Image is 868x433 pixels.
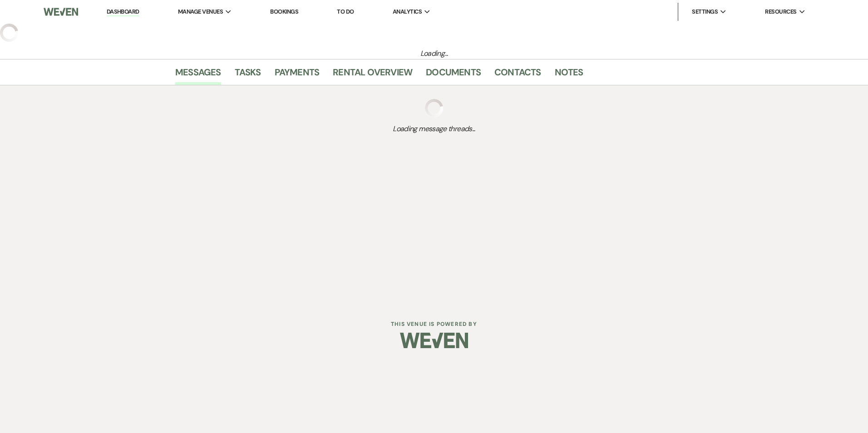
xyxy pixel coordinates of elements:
[393,7,422,16] span: Analytics
[692,7,718,16] span: Settings
[494,65,541,85] a: Contacts
[44,2,78,21] img: Weven Logo
[765,7,796,16] span: Resources
[400,325,468,356] img: Weven Logo
[275,65,320,85] a: Payments
[426,65,481,85] a: Documents
[235,65,261,85] a: Tasks
[178,7,223,16] span: Manage Venues
[175,123,693,134] span: Loading message threads...
[270,8,298,15] a: Bookings
[425,99,443,117] img: loading spinner
[175,65,221,85] a: Messages
[107,8,139,16] a: Dashboard
[333,65,412,85] a: Rental Overview
[337,8,354,15] a: To Do
[555,65,583,85] a: Notes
